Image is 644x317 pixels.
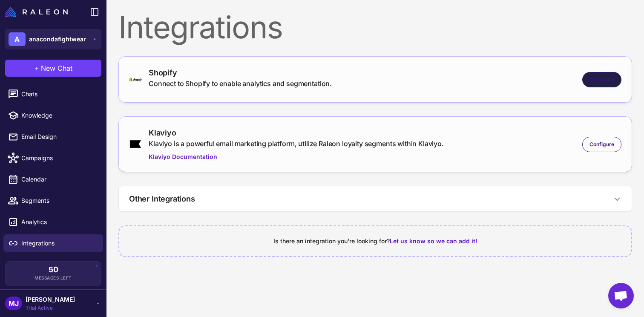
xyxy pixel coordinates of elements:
div: MJ [5,297,22,310]
a: Integrations [3,234,103,252]
button: Aanacondafightwear [5,29,101,49]
span: Campaigns [21,153,96,163]
div: Klaviyo is a powerful email marketing platform, utilize Raleon loyalty segments within Klaviyo. [149,138,444,149]
span: Knowledge [21,111,96,120]
span: 50 [49,266,58,274]
h3: Other Integrations [129,193,195,205]
img: shopify-logo-primary-logo-456baa801ee66a0a435671082365958316831c9960c480451dd0330bcdae304f.svg [129,78,142,81]
span: Let us know so we can add it! [390,237,477,245]
a: Campaigns [3,149,103,167]
span: Chats [21,89,96,99]
a: Analytics [3,213,103,231]
span: Integrations [21,239,96,248]
span: Email Design [21,132,96,141]
span: + [34,63,39,73]
a: Knowledge [3,107,103,124]
span: Configure [589,76,614,84]
span: Segments [21,196,96,205]
a: Chats [3,85,103,103]
a: Klaviyo Documentation [149,152,444,161]
div: Klaviyo [149,127,444,138]
a: Raleon Logo [5,7,71,17]
span: New Chat [41,63,72,73]
div: Is there an integration you're looking for? [129,236,621,246]
span: Calendar [21,175,96,184]
div: Shopify [149,67,332,78]
span: Analytics [21,217,96,227]
span: Trial Active [26,304,75,312]
span: anacondafightwear [29,35,86,44]
img: klaviyo.png [129,139,142,149]
div: A [9,32,26,46]
a: Calendar [3,170,103,188]
span: Messages Left [34,275,72,281]
div: Open chat [608,283,634,308]
a: Email Design [3,128,103,146]
img: Raleon Logo [5,7,68,17]
button: Other Integrations [119,186,632,211]
span: [PERSON_NAME] [26,295,75,304]
span: Configure [589,141,614,148]
button: +New Chat [5,60,101,77]
a: Segments [3,192,103,210]
div: Connect to Shopify to enable analytics and segmentation. [149,78,332,89]
div: Integrations [118,12,632,43]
